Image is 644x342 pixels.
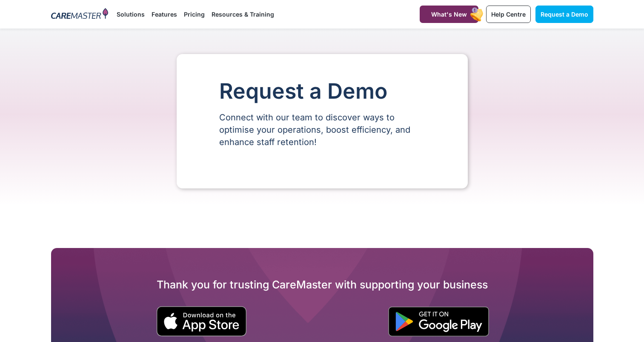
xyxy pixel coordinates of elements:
[491,11,526,18] span: Help Centre
[431,11,467,18] span: What's New
[51,278,593,291] h2: Thank you for trusting CareMaster with supporting your business
[219,111,425,148] p: Connect with our team to discover ways to optimise your operations, boost efficiency, and enhance...
[541,11,588,18] span: Request a Demo
[156,306,247,336] img: small black download on the apple app store button.
[219,80,425,103] h1: Request a Demo
[535,6,593,23] a: Request a Demo
[388,307,489,336] img: "Get is on" Black Google play button.
[51,8,109,21] img: CareMaster Logo
[486,6,531,23] a: Help Centre
[420,6,478,23] a: What's New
